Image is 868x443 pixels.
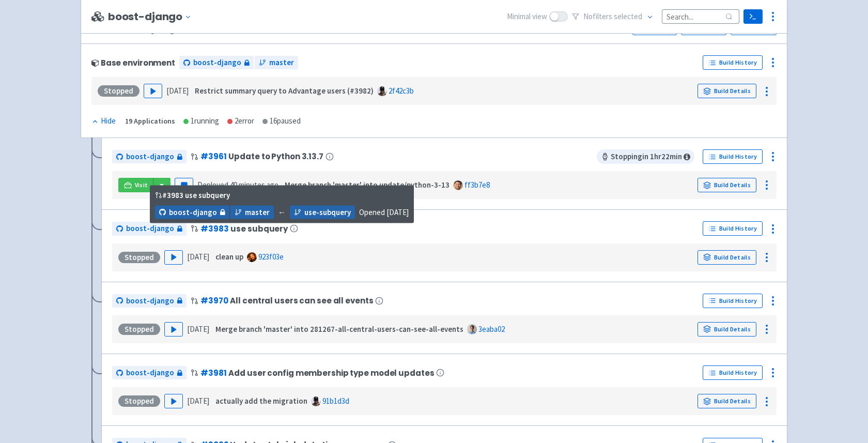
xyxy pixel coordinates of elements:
div: # 3983 use subquery [155,190,230,202]
span: Deployed [197,180,278,190]
time: [DATE] [187,324,209,334]
button: Play [164,250,183,265]
button: boost-django [108,11,196,23]
div: Stopped [118,252,160,263]
span: use-subquery [304,206,351,218]
button: Play [144,84,162,98]
div: 16 paused [262,115,301,127]
span: Stopping in 1 hr 22 min [597,149,694,164]
span: master [269,57,294,69]
a: Terminal [743,9,763,24]
a: #3983 [200,223,228,234]
a: use-subquery [290,205,355,219]
strong: Merge branch 'master' into update/python-3-13 [285,180,450,190]
a: boost-django [112,366,187,380]
a: Build History [703,149,763,164]
div: Stopped [118,395,160,407]
span: boost-django [193,57,241,69]
button: Play [164,322,183,337]
a: Build Details [698,250,756,265]
a: Build Details [698,84,756,98]
span: boost-django [169,206,217,218]
button: Hide [91,115,117,127]
a: #3981 [200,368,226,378]
a: boost-django [112,150,187,164]
div: Stopped [118,324,160,335]
a: Build History [703,221,763,236]
time: [DATE] [386,207,409,217]
strong: actually add the migration [215,396,307,406]
strong: clean up [215,252,243,262]
span: All central users can see all events [230,296,373,305]
a: Build Details [698,322,756,337]
a: 3eaba02 [478,324,505,334]
a: 2f42c3b [389,86,414,96]
button: Play [164,394,183,408]
div: Hide [91,115,116,127]
span: Minimal view [507,11,547,23]
time: [DATE] [187,396,209,406]
span: boost-django [91,22,182,34]
a: Build History [703,294,763,308]
input: Search... [662,9,739,23]
span: boost-django [126,295,174,307]
a: 923f03e [258,252,284,262]
a: boost-django [112,294,187,308]
strong: Merge branch 'master' into 281267-all-central-users-can-see-all-events [215,324,463,334]
a: #3961 [200,151,226,162]
div: Base environment [91,58,175,67]
span: boost-django [126,367,174,379]
span: use subquery [230,224,288,233]
div: 2 error [227,115,254,127]
a: #3970 [200,295,228,306]
span: Opened [359,207,409,217]
a: 91b1d3d [322,396,349,406]
time: 40 minutes ago [230,180,278,190]
span: boost-django [126,151,174,163]
span: boost-django [126,223,174,235]
span: master [245,206,270,218]
a: Build History [703,365,763,380]
a: Build Details [698,394,756,408]
span: ← [278,206,286,218]
a: Build History [703,55,763,70]
span: Update to Python 3.13.7 [228,152,323,161]
div: 1 running [183,115,219,127]
span: No filter s [583,11,642,23]
span: Visit [135,181,148,189]
a: Visit [118,178,153,192]
a: boost-django [155,205,229,219]
a: ff3b7e8 [464,180,490,190]
div: Stopped [98,85,139,97]
a: boost-django [179,56,254,70]
a: master [230,205,274,219]
a: boost-django [112,222,187,236]
time: [DATE] [166,86,189,96]
strong: Restrict summary query to Advantage users (#3982) [195,86,374,96]
button: Pause [175,178,193,192]
a: master [255,56,298,70]
div: 19 Applications [125,115,175,127]
span: selected [614,11,642,21]
time: [DATE] [187,252,209,262]
a: Build Details [698,178,756,192]
span: Add user config membership type model updates [228,369,434,377]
